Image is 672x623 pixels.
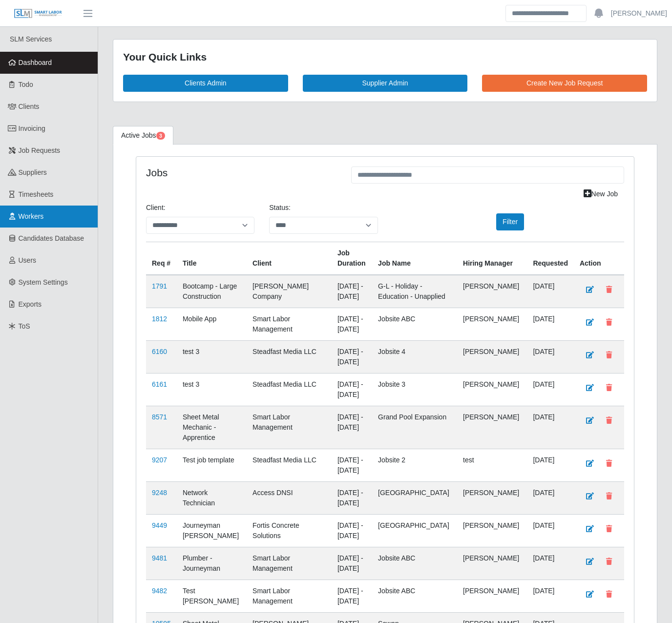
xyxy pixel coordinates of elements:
td: Network Technician [177,481,247,514]
td: Grand Pool Expansion [372,406,457,449]
td: [DATE] - [DATE] [332,514,372,547]
span: Workers [19,212,44,220]
span: SLM Services [10,35,52,43]
span: Pending Jobs [156,132,165,140]
td: [DATE] [527,275,574,308]
span: System Settings [19,278,68,286]
td: Smart Labor Management [247,580,332,612]
td: Plumber - Journeyman [177,547,247,580]
td: [DATE] [527,406,574,449]
td: Test job template [177,449,247,481]
td: [PERSON_NAME] [457,514,527,547]
span: Exports [19,300,42,308]
a: New Job [577,186,624,203]
td: [DATE] - [DATE] [332,340,372,373]
td: test 3 [177,373,247,406]
td: [DATE] [527,308,574,340]
td: [DATE] [527,580,574,612]
a: 9482 [152,587,167,595]
td: Fortis Concrete Solutions [247,514,332,547]
td: [DATE] - [DATE] [332,547,372,580]
button: Filter [496,213,524,230]
td: Smart Labor Management [247,547,332,580]
td: [DATE] - [DATE] [332,275,372,308]
div: Your Quick Links [123,49,647,65]
span: Candidates Database [19,234,84,242]
td: [DATE] - [DATE] [332,373,372,406]
td: [PERSON_NAME] [457,340,527,373]
td: [DATE] [527,481,574,514]
td: Jobsite ABC [372,308,457,340]
td: [DATE] - [DATE] [332,580,372,612]
td: Journeyman [PERSON_NAME] [177,514,247,547]
a: Create New Job Request [482,75,647,92]
a: Active Jobs [113,126,173,145]
td: [PERSON_NAME] [457,373,527,406]
td: Smart Labor Management [247,308,332,340]
a: 9248 [152,489,167,497]
a: Supplier Admin [303,75,468,92]
td: Test [PERSON_NAME] [177,580,247,612]
td: [PERSON_NAME] [457,275,527,308]
td: test [457,449,527,481]
input: Search [505,5,587,22]
span: Dashboard [19,59,52,66]
h4: Jobs [146,166,336,179]
td: [GEOGRAPHIC_DATA] [372,481,457,514]
td: [DATE] [527,373,574,406]
th: Job Duration [332,242,372,275]
th: Req # [146,242,177,275]
td: [GEOGRAPHIC_DATA] [372,514,457,547]
td: Bootcamp - Large Construction [177,275,247,308]
td: Jobsite ABC [372,547,457,580]
th: Job Name [372,242,457,275]
td: Smart Labor Management [247,406,332,449]
td: [DATE] [527,547,574,580]
span: Suppliers [19,168,47,176]
span: Users [19,256,37,264]
a: 9449 [152,521,167,529]
td: Steadfast Media LLC [247,449,332,481]
td: [PERSON_NAME] [457,308,527,340]
td: [DATE] [527,514,574,547]
td: [DATE] [527,449,574,481]
th: Action [574,242,624,275]
th: Title [177,242,247,275]
td: [PERSON_NAME] [457,481,527,514]
a: [PERSON_NAME] [611,8,667,19]
td: [DATE] - [DATE] [332,308,372,340]
td: [PERSON_NAME] Company [247,275,332,308]
span: Clients [19,103,40,110]
span: ToS [19,322,30,330]
a: 9481 [152,554,167,562]
td: [PERSON_NAME] [457,580,527,612]
th: Requested [527,242,574,275]
label: Client: [146,203,166,213]
span: Job Requests [19,146,61,154]
td: Sheet Metal Mechanic - Apprentice [177,406,247,449]
td: Jobsite 3 [372,373,457,406]
span: Invoicing [19,125,45,132]
a: 6161 [152,380,167,388]
a: 1812 [152,315,167,323]
td: Jobsite 2 [372,449,457,481]
a: 8571 [152,413,167,421]
td: Jobsite 4 [372,340,457,373]
img: SLM Logo [14,8,63,19]
span: Todo [19,81,33,88]
td: [DATE] - [DATE] [332,449,372,481]
td: [DATE] [527,340,574,373]
td: Jobsite ABC [372,580,457,612]
span: Timesheets [19,190,54,198]
td: [PERSON_NAME] [457,406,527,449]
td: [DATE] - [DATE] [332,481,372,514]
a: 1791 [152,282,167,290]
a: 9207 [152,456,167,464]
a: 6160 [152,348,167,355]
th: Hiring Manager [457,242,527,275]
td: [DATE] - [DATE] [332,406,372,449]
td: Steadfast Media LLC [247,340,332,373]
label: Status: [269,203,291,213]
td: Access DNSI [247,481,332,514]
td: test 3 [177,340,247,373]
